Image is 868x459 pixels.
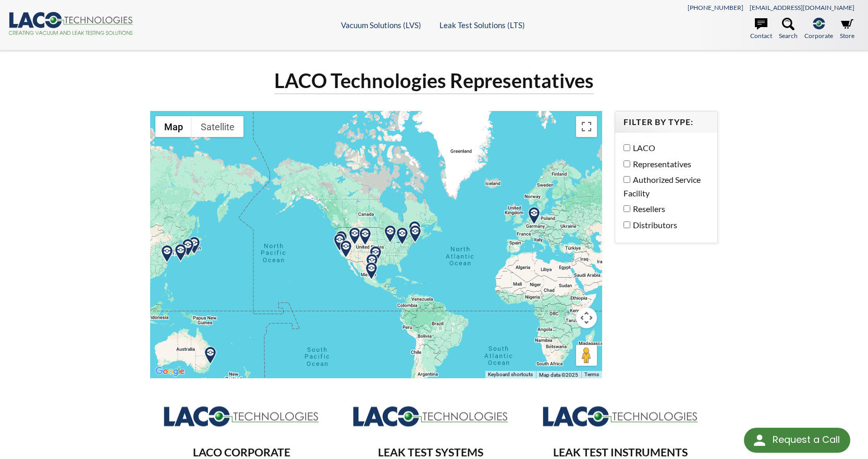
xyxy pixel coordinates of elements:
[341,20,421,30] a: Vacuum Solutions (LVS)
[624,218,704,232] label: Distributors
[840,18,854,41] a: Store
[624,157,704,171] label: Representatives
[688,4,743,11] a: [PHONE_NUMBER]
[576,345,597,366] button: Drag Pegman onto the map to open Street View
[744,428,850,453] div: Request a Call
[153,365,187,378] a: Open this area in Google Maps (opens a new window)
[163,405,320,427] img: Logo_LACO-TECH_hi-res.jpg
[155,116,192,137] button: Show street map
[576,307,597,328] button: Map camera controls
[624,141,704,155] label: LACO
[584,371,599,377] a: Terms (opens in new tab)
[624,205,630,212] input: Resellers
[624,202,704,216] label: Resellers
[624,144,630,151] input: LACO
[274,68,594,94] h1: LACO Technologies Representatives
[624,176,630,183] input: Authorized Service Facility
[576,116,597,137] button: Toggle fullscreen view
[624,160,630,167] input: Representatives
[750,4,854,11] a: [EMAIL_ADDRESS][DOMAIN_NAME]
[488,371,533,378] button: Keyboard shortcuts
[624,117,710,128] h4: Filter by Type:
[779,18,798,41] a: Search
[352,405,509,427] img: Logo_LACO-TECH_hi-res.jpg
[542,405,699,427] img: Logo_LACO-TECH_hi-res.jpg
[773,428,840,452] div: Request a Call
[624,173,704,200] label: Authorized Service Facility
[750,18,772,41] a: Contact
[153,365,187,378] img: Google
[751,432,768,449] img: round button
[439,20,525,30] a: Leak Test Solutions (LTS)
[192,116,243,137] button: Show satellite imagery
[804,31,833,41] span: Corporate
[624,221,630,228] input: Distributors
[539,372,578,378] span: Map data ©2025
